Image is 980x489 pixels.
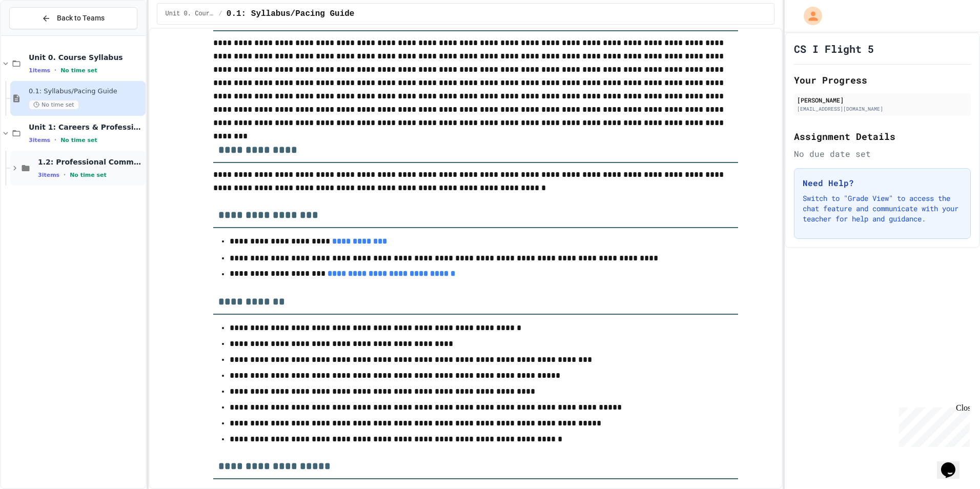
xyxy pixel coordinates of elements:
[57,13,105,24] span: Back to Teams
[54,136,56,144] span: •
[60,137,97,144] span: No time set
[4,4,71,65] div: Chat with us now!Close
[794,148,971,160] div: No due date set
[70,172,107,178] span: No time set
[794,42,874,56] h1: CS I Flight 5
[54,66,56,74] span: •
[29,123,144,132] span: Unit 1: Careers & Professionalism
[937,448,970,479] iframe: chat widget
[29,67,50,74] span: 1 items
[793,4,825,28] div: My Account
[166,10,215,18] span: Unit 0. Course Syllabus
[895,403,970,447] iframe: chat widget
[219,10,222,18] span: /
[29,87,144,96] span: 0.1: Syllabus/Pacing Guide
[38,157,144,167] span: 1.2: Professional Communication
[60,67,97,74] span: No time set
[38,172,59,178] span: 3 items
[29,100,79,110] span: No time set
[9,7,137,29] button: Back to Teams
[64,171,66,179] span: •
[797,95,968,105] div: [PERSON_NAME]
[794,129,971,144] h2: Assignment Details
[29,137,50,144] span: 3 items
[794,73,971,87] h2: Your Progress
[797,105,968,113] div: [EMAIL_ADDRESS][DOMAIN_NAME]
[803,177,962,189] h3: Need Help?
[803,193,962,224] p: Switch to "Grade View" to access the chat feature and communicate with your teacher for help and ...
[227,8,355,20] span: 0.1: Syllabus/Pacing Guide
[29,53,144,62] span: Unit 0. Course Syllabus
